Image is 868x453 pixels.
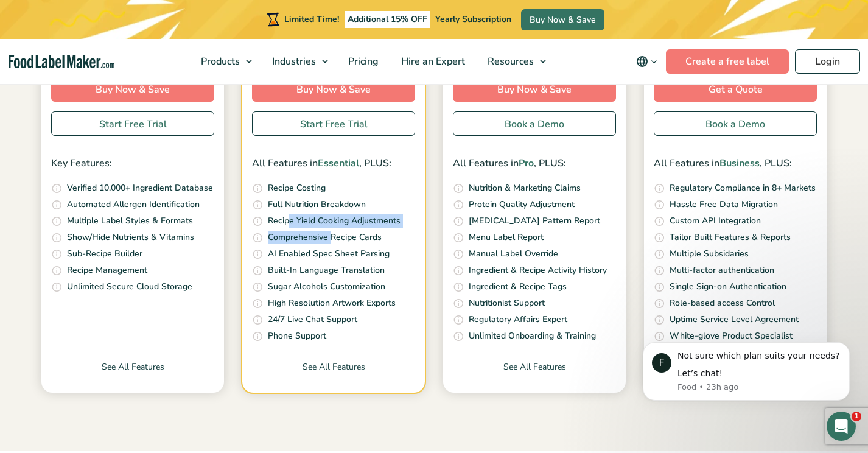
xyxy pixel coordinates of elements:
a: Products [190,39,258,84]
p: Hassle Free Data Migration [670,198,778,211]
p: Built-In Language Translation [268,264,385,277]
p: Role-based access Control [670,297,775,310]
p: Key Features: [51,156,214,172]
p: Ingredient & Recipe Activity History [469,264,607,277]
span: Resources [484,55,535,68]
span: Limited Time! [284,13,339,25]
span: Hire an Expert [397,55,466,68]
a: Start Free Trial [252,111,415,136]
p: Regulatory Compliance in 8+ Markets [670,181,816,195]
span: Yearly Subscription [435,13,511,25]
p: Phone Support [268,329,326,343]
p: All Features in , PLUS: [252,156,415,172]
p: Multi-factor authentication [670,264,774,277]
p: Automated Allergen Identification [67,198,200,211]
span: Pricing [345,55,380,68]
a: Buy Now & Save [252,77,415,102]
a: Book a Demo [654,111,817,136]
a: See All Features [41,360,224,393]
p: Multiple Label Styles & Formats [67,214,193,228]
p: Unlimited Onboarding & Training [469,329,596,343]
span: Industries [268,55,317,68]
a: Pricing [337,39,387,84]
iframe: Intercom notifications message [625,324,868,420]
a: See All Features [443,360,626,393]
p: Regulatory Affairs Expert [469,313,567,326]
a: Buy Now & Save [453,77,616,102]
a: Buy Now & Save [521,9,604,30]
p: Sugar Alcohols Customization [268,280,385,293]
a: See All Features [242,360,425,393]
span: 1 [852,412,861,421]
p: Nutritionist Support [469,297,545,310]
p: Uptime Service Level Agreement [670,313,799,326]
p: Multiple Subsidaries [670,247,749,261]
p: Recipe Yield Cooking Adjustments [268,214,401,228]
a: Industries [261,39,334,84]
p: All Features in , PLUS: [453,156,616,172]
p: Sub-Recipe Builder [67,247,142,261]
a: Start Free Trial [51,111,214,136]
p: All Features in , PLUS: [654,156,817,172]
p: Recipe Management [67,264,147,277]
a: Get a Quote [654,77,817,102]
a: Buy Now & Save [51,77,214,102]
p: Manual Label Override [469,247,558,261]
p: Single Sign-on Authentication [670,280,786,293]
p: 24/7 Live Chat Support [268,313,357,326]
p: Tailor Built Features & Reports [670,231,791,244]
span: Additional 15% OFF [345,11,430,28]
p: Comprehensive Recipe Cards [268,231,382,244]
a: Hire an Expert [390,39,474,84]
p: Show/Hide Nutrients & Vitamins [67,231,194,244]
p: Verified 10,000+ Ingredient Database [67,181,213,195]
p: Unlimited Secure Cloud Storage [67,280,192,293]
iframe: Intercom live chat [827,412,856,441]
p: Menu Label Report [469,231,544,244]
p: High Resolution Artwork Exports [268,297,396,310]
a: Book a Demo [453,111,616,136]
span: Essential [318,156,359,170]
p: [MEDICAL_DATA] Pattern Report [469,214,600,228]
p: Custom API Integration [670,214,761,228]
span: Products [197,55,241,68]
p: AI Enabled Spec Sheet Parsing [268,247,390,261]
p: Ingredient & Recipe Tags [469,280,567,293]
span: Business [719,156,760,170]
p: Nutrition & Marketing Claims [469,181,581,195]
p: Protein Quality Adjustment [469,198,575,211]
p: Full Nutrition Breakdown [268,198,366,211]
a: Resources [477,39,552,84]
a: Login [795,49,860,74]
span: Pro [519,156,534,170]
a: Create a free label [666,49,789,74]
p: Recipe Costing [268,181,326,195]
